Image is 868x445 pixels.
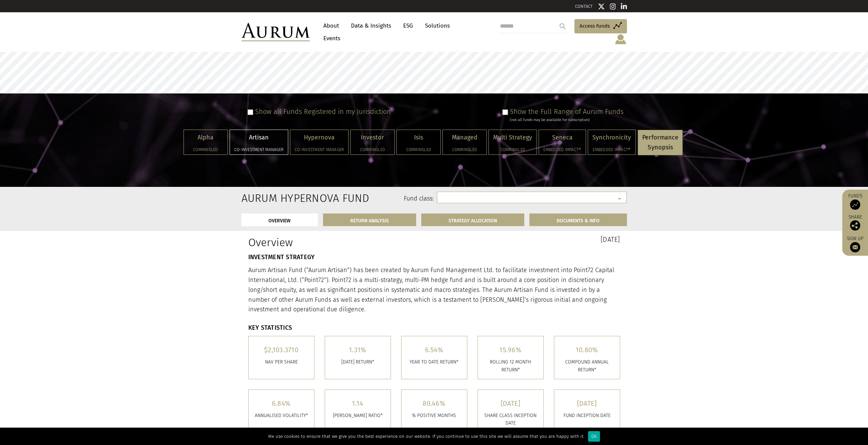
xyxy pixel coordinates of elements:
p: Artisan [234,133,283,143]
a: Access Funds [574,19,627,33]
p: ANNUALISED VOLATILITY* [254,412,309,419]
a: STRATEGY ALLOCATION [421,213,524,226]
p: Performance Synopsis [642,133,678,152]
h5: 6.84% [254,400,309,407]
h3: [DATE] [439,236,620,243]
span: Access Funds [579,22,610,30]
img: Aurum [241,23,310,41]
a: ESG [400,19,416,32]
img: Sign up to our newsletter [850,242,860,252]
p: Managed [447,133,482,143]
h5: Commingled [188,148,223,152]
h5: $2,103.3710 [254,346,309,353]
img: Twitter icon [598,3,605,10]
a: DOCUMENTS & INFO [529,213,627,226]
p: Investor [355,133,390,143]
p: COMPOUND ANNUAL RETURN* [559,358,615,374]
label: Show the Full Range of Aurum Funds [510,107,623,116]
img: Access Funds [850,199,860,210]
img: Instagram icon [610,3,616,10]
p: Seneca [543,133,581,143]
p: Alpha [188,133,223,143]
h5: 15.96% [483,346,538,353]
a: About [320,19,342,32]
input: Submit [556,19,569,33]
strong: KEY STATISTICS [248,324,292,331]
h5: 80.46% [407,400,462,407]
h5: [DATE] [483,400,538,407]
p: % POSITIVE MONTHS [407,412,462,419]
h5: Embedded Impact® [592,148,631,152]
a: RETURN ANALYSIS [323,213,416,226]
label: Show all Funds Registered in my Jurisdiction [255,107,391,116]
img: Share this post [850,220,860,231]
h5: 6.54% [407,346,462,353]
h5: Co-investment Manager [295,148,344,152]
h5: Commingled [493,148,532,152]
h5: 10.80% [559,346,615,353]
p: Isis [401,133,436,143]
p: Hypernova [295,133,344,143]
h5: Commingled [447,148,482,152]
p: Nav per share [254,358,309,366]
img: account-icon.svg [614,33,627,45]
div: Ok [588,431,600,442]
img: Linkedin icon [621,3,627,10]
p: SHARE CLASS INCEPTION DATE [483,412,538,427]
div: (not all Funds may be available for subscription) [510,117,623,123]
a: Solutions [422,19,453,32]
a: Data & Insights [348,19,395,32]
h5: [DATE] [559,400,615,407]
h2: Aurum Hypernova Fund [241,192,297,205]
p: [PERSON_NAME] RATIO* [330,412,385,419]
h5: Embedded Impact® [543,148,581,152]
a: Events [320,32,340,45]
p: FUND INCEPTION DATE [559,412,615,419]
strong: INVESTMENT STRATEGY [248,253,315,261]
h5: 1.14 [330,400,385,407]
h1: Overview [248,236,429,249]
p: YEAR TO DATE RETURN* [407,358,462,366]
p: Aurum Artisan Fund (“Aurum Artisan”) has been created by Aurum Fund Management Ltd. to facilitate... [248,265,620,314]
p: [DATE] RETURN* [330,358,385,366]
label: Fund class: [307,194,434,203]
p: ROLLING 12 MONTH RETURN* [483,358,538,374]
p: Synchronicity [592,133,631,143]
p: Multi Strategy [493,133,532,143]
h5: Commingled [401,148,436,152]
h5: 1.31% [330,346,385,353]
div: Share [845,215,865,231]
a: CONTACT [575,4,593,9]
a: Sign up [845,236,865,252]
h5: Commingled [355,148,390,152]
h5: Co-investment Manager [234,148,283,152]
a: Funds [845,193,865,210]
